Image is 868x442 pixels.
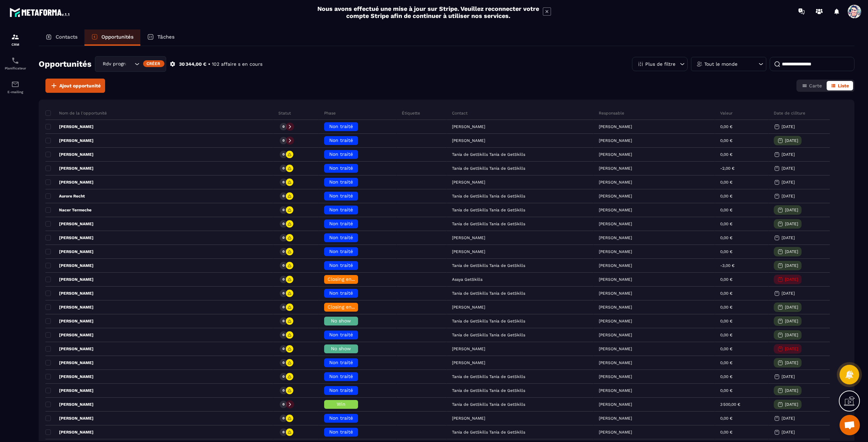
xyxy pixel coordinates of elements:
[599,263,632,268] p: [PERSON_NAME]
[599,249,632,254] p: [PERSON_NAME]
[45,388,94,393] p: [PERSON_NAME]
[720,374,732,379] p: 0,00 €
[329,165,353,171] span: Non traité
[45,332,94,338] p: [PERSON_NAME]
[45,263,94,268] p: [PERSON_NAME]
[785,402,798,407] p: [DATE]
[329,138,353,143] span: Non traité
[720,110,733,116] p: Valeur
[785,346,798,351] p: [DATE]
[720,388,732,393] p: 0,00 €
[45,291,94,296] p: [PERSON_NAME]
[785,249,798,254] p: [DATE]
[329,360,353,365] span: Non traité
[45,429,94,435] p: [PERSON_NAME]
[324,110,336,116] p: Phase
[599,180,632,185] p: [PERSON_NAME]
[329,374,353,379] span: Non traité
[720,277,732,282] p: 0,00 €
[599,124,632,129] p: [PERSON_NAME]
[282,291,284,296] p: 0
[785,263,798,268] p: [DATE]
[329,249,353,254] span: Non traité
[45,304,94,310] p: [PERSON_NAME]
[599,194,632,198] p: [PERSON_NAME]
[45,346,94,352] p: [PERSON_NAME]
[838,83,849,88] span: Liste
[45,235,94,240] p: [PERSON_NAME]
[282,235,284,240] p: 0
[9,6,71,18] img: logo
[282,277,284,282] p: 0
[720,249,732,254] p: 0,00 €
[720,180,732,185] p: 0,00 €
[782,416,795,421] p: [DATE]
[599,110,624,116] p: Responsable
[720,124,732,129] p: 0,00 €
[282,249,284,254] p: 0
[720,166,734,171] p: -2,00 €
[785,138,798,143] p: [DATE]
[282,166,284,171] p: 0
[45,318,94,324] p: [PERSON_NAME]
[785,305,798,310] p: [DATE]
[720,291,732,296] p: 0,00 €
[782,235,795,240] p: [DATE]
[337,401,346,407] span: Win
[212,61,262,67] p: 102 affaire s en cours
[282,319,284,323] p: 0
[785,333,798,337] p: [DATE]
[282,152,284,157] p: 0
[45,110,107,116] p: Nom de la l'opportunité
[329,221,353,226] span: Non traité
[645,62,675,66] p: Plus de filtre
[840,415,860,435] a: Ouvrir le chat
[126,60,133,68] input: Search for option
[282,402,284,407] p: 0
[101,60,126,68] span: Rdv programmé
[720,402,740,407] p: 3 500,00 €
[452,110,468,116] p: Contact
[45,207,92,213] p: Nacer Termeche
[329,415,353,421] span: Non traité
[2,43,29,46] p: CRM
[39,57,92,71] h2: Opportunités
[282,124,284,129] p: 0
[809,83,822,88] span: Carte
[599,235,632,240] p: [PERSON_NAME]
[45,374,94,379] p: [PERSON_NAME]
[45,193,85,199] p: Aurore Recht
[599,277,632,282] p: [PERSON_NAME]
[782,152,795,157] p: [DATE]
[45,166,94,171] p: [PERSON_NAME]
[785,360,798,365] p: [DATE]
[45,277,94,282] p: [PERSON_NAME]
[2,51,29,75] a: schedulerschedulerPlanificateur
[95,56,166,72] div: Search for option
[329,124,353,129] span: Non traité
[720,416,732,421] p: 0,00 €
[720,360,732,365] p: 0,00 €
[208,61,210,67] p: •
[278,110,291,116] p: Statut
[599,166,632,171] p: [PERSON_NAME]
[45,402,94,407] p: [PERSON_NAME]
[720,235,732,240] p: 0,00 €
[45,416,94,421] p: [PERSON_NAME]
[599,291,632,296] p: [PERSON_NAME]
[282,194,284,198] p: 0
[785,208,798,212] p: [DATE]
[785,222,798,226] p: [DATE]
[329,207,353,212] span: Non traité
[179,61,206,67] p: 30 344,00 €
[782,194,795,198] p: [DATE]
[282,180,284,185] p: 0
[56,34,78,40] p: Contacts
[331,346,351,351] span: No show
[11,57,19,65] img: scheduler
[599,319,632,323] p: [PERSON_NAME]
[282,416,284,421] p: 0
[329,262,353,268] span: Non traité
[720,208,732,212] p: 0,00 €
[402,110,420,116] p: Étiquette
